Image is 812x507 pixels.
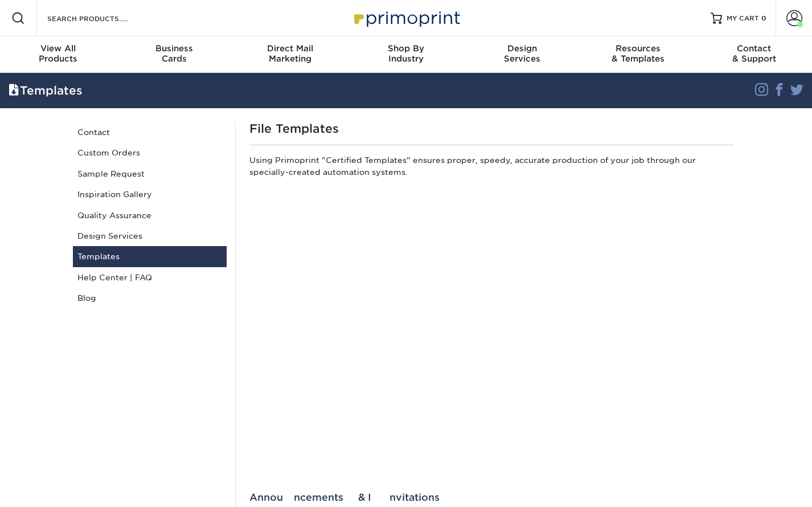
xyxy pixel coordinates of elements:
[46,11,157,25] input: SEARCH PRODUCTS.....
[696,43,812,64] div: & Support
[73,246,227,267] a: Templates
[464,43,580,64] div: Services
[73,288,227,308] a: Blog
[348,36,464,73] a: Shop ByIndustry
[348,43,464,64] div: Industry
[249,492,734,503] div: Announcements & Invitations
[696,43,812,54] span: Contact
[580,43,696,54] span: Resources
[580,36,696,73] a: Resources& Templates
[464,43,580,54] span: Design
[696,36,812,73] a: Contact& Support
[249,154,734,182] p: Using Primoprint "Certified Templates" ensures proper, speedy, accurate production of your job th...
[73,122,227,142] a: Contact
[73,142,227,163] a: Custom Orders
[349,6,463,30] img: Primoprint
[232,36,348,73] a: Direct MailMarketing
[73,205,227,226] a: Quality Assurance
[761,14,766,22] span: 0
[348,43,464,54] span: Shop By
[73,267,227,288] a: Help Center | FAQ
[232,43,348,64] div: Marketing
[727,14,759,23] span: MY CART
[580,43,696,64] div: & Templates
[73,226,227,246] a: Design Services
[249,122,734,136] h1: File Templates
[116,43,232,64] div: Cards
[116,43,232,54] span: Business
[73,163,227,184] a: Sample Request
[73,184,227,205] a: Inspiration Gallery
[116,36,232,73] a: BusinessCards
[232,43,348,54] span: Direct Mail
[464,36,580,73] a: DesignServices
